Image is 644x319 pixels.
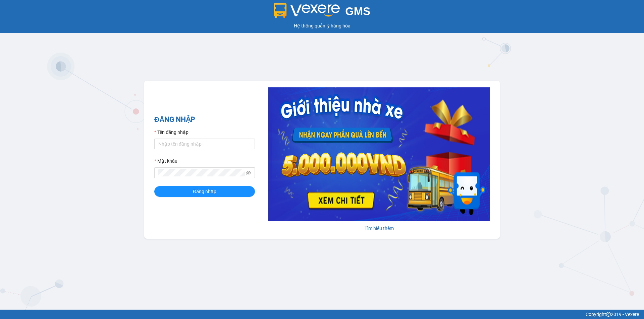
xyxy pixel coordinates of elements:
label: Mật khẩu [154,157,177,165]
h2: ĐĂNG NHẬP [154,114,255,125]
a: GMS [274,10,371,15]
div: Tìm hiểu thêm [268,225,490,232]
label: Tên đăng nhập [154,129,189,136]
img: banner-0 [268,87,490,221]
button: Đăng nhập [154,186,255,197]
span: Đăng nhập [193,188,216,195]
div: Hệ thống quản lý hàng hóa [2,22,642,29]
span: GMS [345,5,370,17]
input: Mật khẩu [158,169,245,176]
img: logo 2 [274,3,340,18]
div: Copyright 2019 - Vexere [5,311,639,318]
input: Tên đăng nhập [154,139,255,149]
span: copyright [606,312,611,317]
span: eye-invisible [246,170,251,175]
